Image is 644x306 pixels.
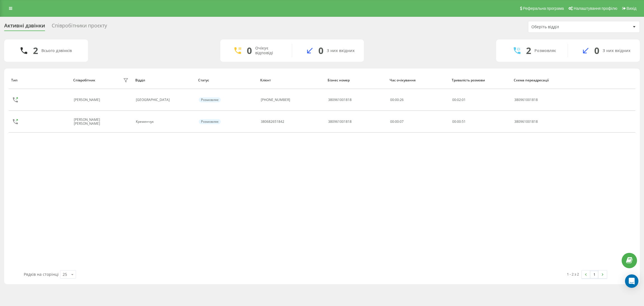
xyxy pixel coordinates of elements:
div: 380961001818 [328,120,352,124]
div: [PERSON_NAME] [74,98,101,102]
div: [GEOGRAPHIC_DATA] [136,98,193,102]
div: Розмовляє [199,119,221,124]
div: 380961001818 [514,98,570,102]
div: Тип [11,78,68,82]
div: : : [452,98,466,102]
div: 380682651842 [261,120,284,124]
div: Очікує відповіді [255,46,283,55]
div: Активні дзвінки [4,23,45,31]
div: [PHONE_NUMBER] [261,98,290,102]
div: 1 - 2 з 2 [567,271,579,277]
div: Всього дзвінків [41,48,72,53]
div: 0 [594,45,599,56]
div: : : [452,120,466,124]
span: 02 [457,97,461,102]
div: 380961001818 [328,98,352,102]
div: З них вхідних [327,48,355,53]
div: Співробітники проєкту [52,23,107,31]
div: Співробітник [73,78,95,82]
span: Рядків на сторінці [24,272,59,277]
span: Налаштування профілю [574,6,617,11]
span: 00 [457,119,461,124]
div: 25 [63,272,67,277]
span: 01 [462,97,466,102]
div: Відділ [135,78,193,82]
div: [PERSON_NAME] [PERSON_NAME] [74,118,122,126]
div: Open Intercom Messenger [625,274,638,288]
a: 1 [590,270,598,278]
div: 2 [33,45,38,56]
div: 00:00:26 [390,98,446,102]
div: Оберіть відділ [531,25,598,29]
div: Клієнт [260,78,322,82]
div: Розмовляє [199,97,221,102]
div: Кременчук [136,120,193,124]
div: 0 [318,45,323,56]
div: 00:00:07 [390,120,446,124]
div: Розмовляє [534,48,556,53]
span: 51 [462,119,466,124]
span: 00 [452,97,456,102]
div: З них вхідних [603,48,631,53]
div: Бізнес номер [328,78,384,82]
div: Статус [198,78,255,82]
span: Реферальна програма [523,6,564,11]
div: 0 [247,45,252,56]
span: 00 [452,119,456,124]
div: 380961001818 [514,120,570,124]
span: Вихід [627,6,636,11]
div: 2 [526,45,531,56]
div: Час очікування [390,78,446,82]
div: Тривалість розмови [452,78,508,82]
div: Схема переадресації [514,78,570,82]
